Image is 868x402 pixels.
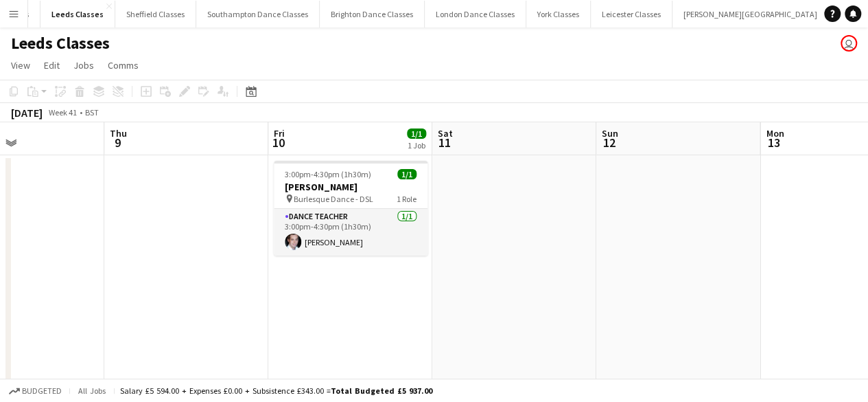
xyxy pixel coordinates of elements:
button: Leeds Classes [40,1,115,27]
button: Brighton Dance Classes [320,1,425,27]
span: Jobs [73,59,94,71]
a: View [5,56,36,74]
span: View [11,59,30,71]
div: [DATE] [11,106,43,120]
h1: Leeds Classes [11,33,110,54]
div: BST [85,107,99,118]
button: Leicester Classes [591,1,672,27]
span: Edit [44,59,60,71]
app-user-avatar: VOSH Limited [841,35,857,52]
button: Budgeted [7,383,64,399]
span: Comms [108,59,139,71]
button: London Dance Classes [425,1,526,27]
span: Budgeted [22,386,62,396]
button: York Classes [526,1,591,27]
span: All jobs [75,386,108,396]
a: Comms [102,56,144,74]
a: Jobs [68,56,99,74]
div: Salary £5 594.00 + Expenses £0.00 + Subsistence £343.00 = [120,386,432,396]
button: [PERSON_NAME][GEOGRAPHIC_DATA] [672,1,829,27]
button: Sheffield Classes [115,1,196,27]
a: Edit [38,56,65,74]
button: Southampton Dance Classes [196,1,320,27]
span: Total Budgeted £5 937.00 [331,386,432,396]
